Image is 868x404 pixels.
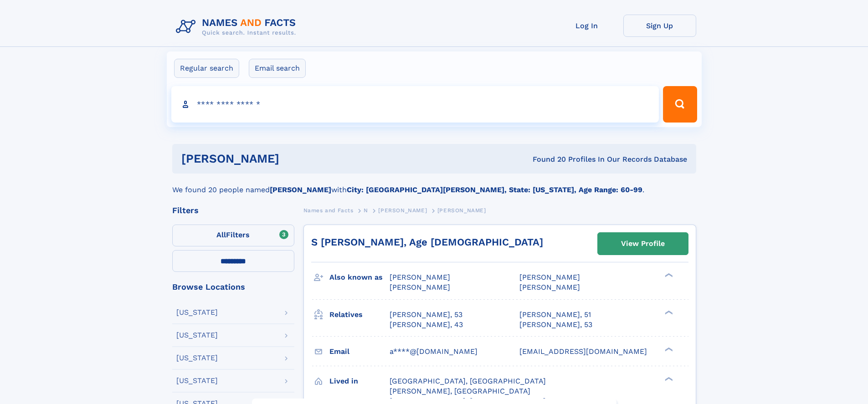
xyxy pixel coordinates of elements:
[663,272,673,278] div: ❯
[550,15,623,37] a: Log In
[176,332,218,339] div: [US_STATE]
[176,377,218,384] div: [US_STATE]
[347,185,642,194] b: City: [GEOGRAPHIC_DATA][PERSON_NAME], State: [US_STATE], Age Range: 60-99
[621,233,665,254] div: View Profile
[172,174,696,195] div: We found 20 people named with .
[390,377,546,385] span: [GEOGRAPHIC_DATA], [GEOGRAPHIC_DATA]
[329,344,390,359] h3: Email
[406,154,687,164] div: Found 20 Profiles In Our Records Database
[663,86,697,123] button: Search Button
[364,205,368,216] a: N
[663,346,673,352] div: ❯
[519,283,580,291] span: [PERSON_NAME]
[437,207,486,214] span: [PERSON_NAME]
[172,15,303,39] img: Logo Names and Facts
[172,283,294,291] div: Browse Locations
[364,207,368,214] span: N
[216,230,226,239] span: All
[171,86,659,123] input: search input
[663,309,673,315] div: ❯
[598,233,688,255] a: View Profile
[303,205,354,216] a: Names and Facts
[378,205,427,216] a: [PERSON_NAME]
[329,307,390,322] h3: Relatives
[390,387,530,395] span: [PERSON_NAME], [GEOGRAPHIC_DATA]
[176,309,218,316] div: [US_STATE]
[329,373,390,389] h3: Lived in
[663,376,673,382] div: ❯
[390,310,462,320] a: [PERSON_NAME], 53
[172,225,294,246] label: Filters
[329,270,390,285] h3: Also known as
[390,273,450,281] span: [PERSON_NAME]
[311,236,543,248] a: S [PERSON_NAME], Age [DEMOGRAPHIC_DATA]
[390,320,463,330] a: [PERSON_NAME], 43
[519,347,647,356] span: [EMAIL_ADDRESS][DOMAIN_NAME]
[174,59,239,78] label: Regular search
[519,273,580,281] span: [PERSON_NAME]
[249,59,306,78] label: Email search
[623,15,696,37] a: Sign Up
[390,283,450,291] span: [PERSON_NAME]
[270,185,331,194] b: [PERSON_NAME]
[378,207,427,214] span: [PERSON_NAME]
[519,320,592,330] a: [PERSON_NAME], 53
[176,354,218,362] div: [US_STATE]
[519,310,591,320] a: [PERSON_NAME], 51
[181,153,406,164] h1: [PERSON_NAME]
[172,206,294,215] div: Filters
